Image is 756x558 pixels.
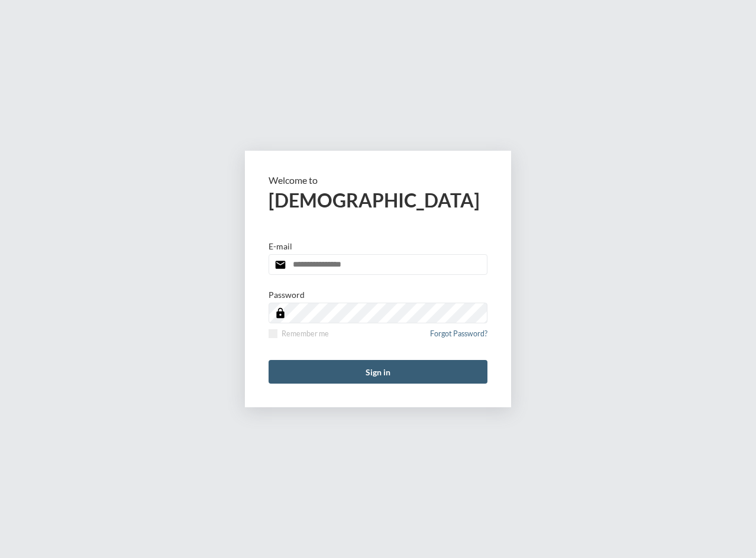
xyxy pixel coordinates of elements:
[269,360,487,384] button: Sign in
[269,174,487,186] p: Welcome to
[269,189,487,212] h2: [DEMOGRAPHIC_DATA]
[269,329,329,338] label: Remember me
[269,241,292,251] p: E-mail
[430,329,487,345] a: Forgot Password?
[269,290,305,300] p: Password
